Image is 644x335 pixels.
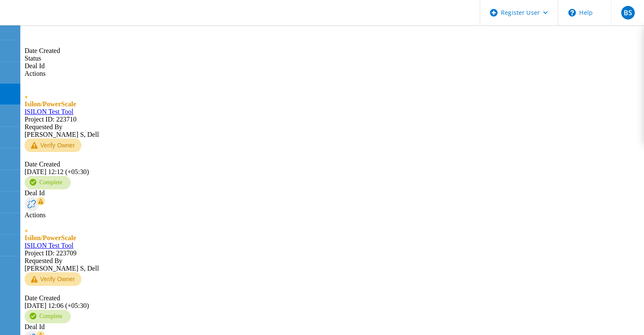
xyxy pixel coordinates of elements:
div: [PERSON_NAME] S, Dell [25,123,641,138]
button: Verify Owner [25,272,81,286]
div: Date Created [25,294,641,302]
div: Date Created [25,161,641,168]
span: Isilon/PowerScale [25,100,76,108]
div: [DATE] 12:06 (+05:30) [25,294,641,310]
div: Requested By [25,257,641,265]
a: ISILON Test Tool [25,108,73,115]
span: BS [623,9,632,16]
div: Complete [25,176,71,189]
div: Requested By [25,123,641,131]
div: Deal Id [25,62,641,70]
div: Actions [25,70,641,78]
div: Status [25,55,641,62]
button: Verify Owner [25,138,81,152]
a: ISILON Test Tool [25,242,73,249]
div: Actions [25,211,641,219]
a: Live Optics Dashboard [8,17,100,24]
span: Isilon/PowerScale [25,234,76,241]
span: Project ID: 223709 [25,249,77,257]
div: Complete [25,310,71,323]
span: Project ID: 223710 [25,116,77,123]
svg: \n [568,9,576,17]
div: Deal Id [25,189,641,197]
div: Deal Id [25,323,641,331]
div: [PERSON_NAME] S, Dell [25,257,641,272]
div: [DATE] 12:12 (+05:30) [25,161,641,176]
